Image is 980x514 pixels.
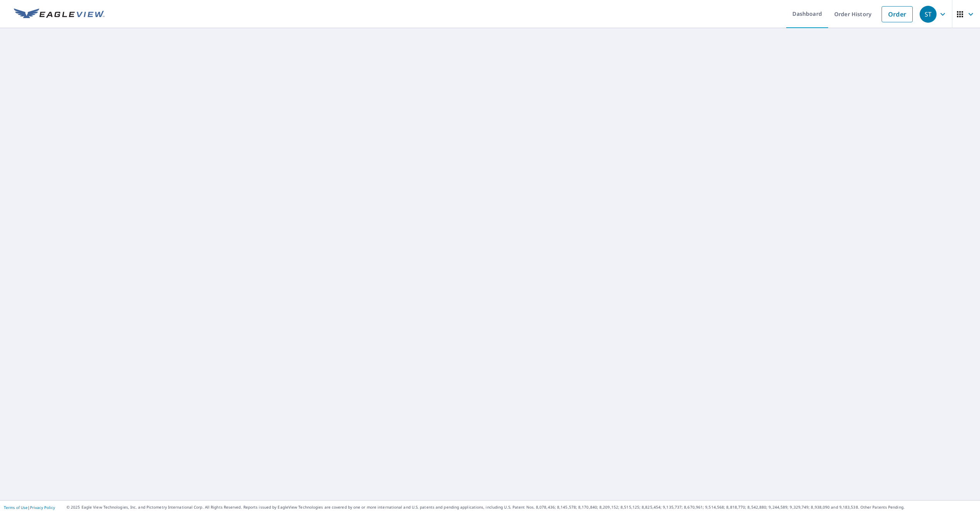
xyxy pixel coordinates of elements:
[882,6,913,22] a: Order
[4,505,28,510] a: Terms of Use
[30,505,55,510] a: Privacy Policy
[67,504,976,510] p: © 2025 Eagle View Technologies, Inc. and Pictometry International Corp. All Rights Reserved. Repo...
[920,6,937,23] div: ST
[14,8,105,20] img: EV Logo
[4,505,55,510] p: |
